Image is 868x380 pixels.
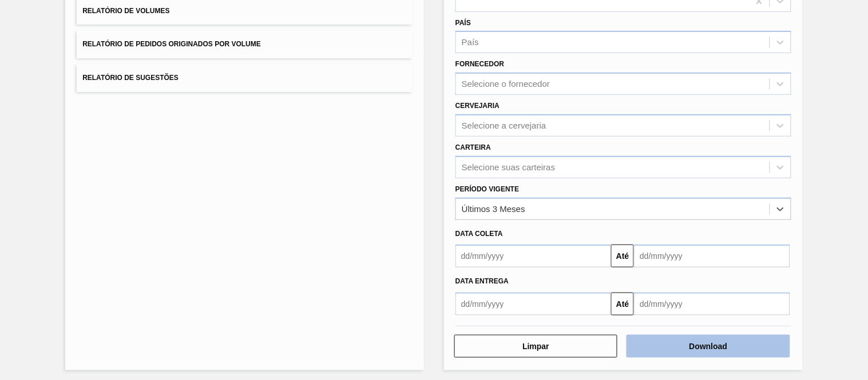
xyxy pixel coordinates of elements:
[454,335,617,358] button: Limpar
[462,38,479,47] div: País
[634,245,790,267] input: dd/mm/yyyy
[455,143,491,151] label: Carteira
[455,245,611,267] input: dd/mm/yyyy
[455,277,509,285] span: Data Entrega
[634,293,790,315] input: dd/mm/yyyy
[611,293,634,315] button: Até
[455,185,519,193] label: Período Vigente
[455,60,504,68] label: Fornecedor
[627,335,790,358] button: Download
[77,30,413,58] button: Relatório de Pedidos Originados por Volume
[611,245,634,267] button: Até
[455,293,611,315] input: dd/mm/yyyy
[82,40,261,48] span: Relatório de Pedidos Originados por Volume
[82,74,179,82] span: Relatório de Sugestões
[462,121,546,130] div: Selecione a cervejaria
[455,19,471,27] label: País
[462,162,555,172] div: Selecione suas carteiras
[462,79,550,89] div: Selecione o fornecedor
[82,7,169,15] span: Relatório de Volumes
[455,230,503,238] span: Data coleta
[455,102,500,110] label: Cervejaria
[77,64,413,92] button: Relatório de Sugestões
[462,204,525,214] div: Últimos 3 Meses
